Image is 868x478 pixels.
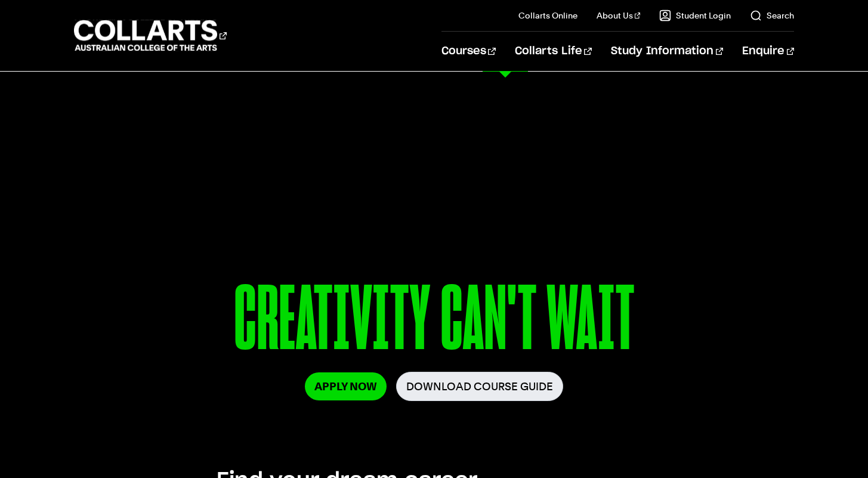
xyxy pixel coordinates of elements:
a: Collarts Online [518,10,577,21]
a: Apply Now [305,372,387,400]
div: Go to homepage [74,18,227,53]
a: About Us [597,10,641,21]
a: Study Information [611,32,723,71]
p: CREATIVITY CAN'T WAIT [78,273,790,372]
a: Search [750,10,794,21]
a: Student Login [659,10,731,21]
a: Courses [441,32,496,71]
a: Enquire [742,32,794,71]
a: Collarts Life [515,32,592,71]
a: Download Course Guide [396,372,563,401]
